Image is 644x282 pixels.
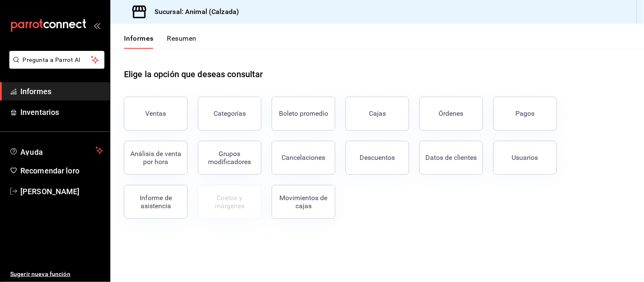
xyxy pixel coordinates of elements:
[20,148,43,156] font: Ayuda
[493,141,557,175] button: Usuarios
[20,87,51,96] font: Informes
[20,108,59,117] font: Inventarios
[280,194,328,210] font: Movimientos de cajas
[146,109,166,117] font: Ventas
[124,97,188,131] button: Ventas
[346,141,409,175] button: Descuentos
[130,150,181,166] font: Análisis de venta por hora
[198,141,262,175] button: Grupos modificadores
[214,109,246,117] font: Categorías
[439,109,464,117] font: Órdenes
[20,187,80,196] font: [PERSON_NAME]
[23,56,81,63] font: Pregunta a Parrot AI
[155,8,239,16] font: Sucursal: Animal (Calzada)
[512,154,538,162] font: Usuarios
[282,154,326,162] font: Cancelaciones
[419,141,483,175] button: Datos de clientes
[124,34,154,42] font: Informes
[419,97,483,131] button: Órdenes
[272,97,335,131] button: Boleto promedio
[124,34,197,49] div: pestañas de navegación
[272,185,335,219] button: Movimientos de cajas
[360,154,395,162] font: Descuentos
[493,97,557,131] button: Pagos
[167,34,197,42] font: Resumen
[215,194,245,210] font: Costos y márgenes
[124,69,263,79] font: Elige la opción que deseas consultar
[198,185,262,219] button: Contrata inventarios para ver este informe
[20,166,79,175] font: Recomendar loro
[279,109,328,117] font: Boleto promedio
[124,141,188,175] button: Análisis de venta por hora
[9,51,104,69] button: Pregunta a Parrot AI
[10,271,70,277] font: Sugerir nueva función
[93,22,100,29] button: abrir_cajón_menú
[369,109,386,117] font: Cajas
[208,150,251,166] font: Grupos modificadores
[346,97,409,131] button: Cajas
[124,185,188,219] button: Informe de asistencia
[426,154,477,162] font: Datos de clientes
[6,61,104,70] a: Pregunta a Parrot AI
[516,109,535,117] font: Pagos
[140,194,172,210] font: Informe de asistencia
[272,141,335,175] button: Cancelaciones
[198,97,262,131] button: Categorías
